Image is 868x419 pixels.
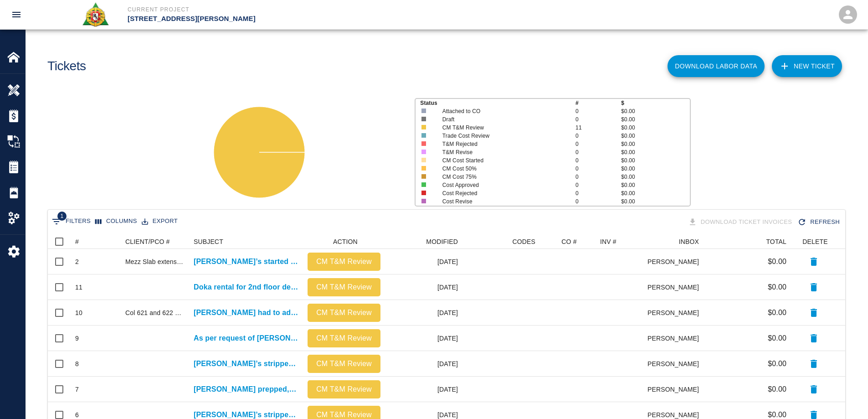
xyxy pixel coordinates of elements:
div: [PERSON_NAME] [648,351,704,377]
p: 0 [575,173,621,181]
p: Status [420,99,575,107]
p: $0.00 [621,165,689,173]
p: 0 [575,148,621,156]
div: [DATE] [385,300,462,326]
p: $0.00 [621,189,689,197]
p: [STREET_ADDRESS][PERSON_NAME] [128,14,483,24]
p: T&M Revise [442,148,562,156]
a: [PERSON_NAME] had to adjust formwork in columns 621 and... [194,307,298,318]
div: [PERSON_NAME] [648,300,704,326]
button: Show filters [50,214,93,229]
p: 11 [575,124,621,132]
div: Col 621 and 622 Corbel change [125,308,185,317]
p: 0 [575,189,621,197]
div: 10 [75,308,82,317]
p: $0.00 [621,181,689,189]
p: Cost Rejected [442,189,562,197]
div: # [75,234,79,249]
p: CM T&M Review [311,307,377,318]
div: Tickets download in groups of 15 [686,214,796,230]
a: [PERSON_NAME] prepped, cleaned and poured extended mezz level slab.... [194,384,298,395]
p: CM T&M Review [311,282,377,293]
div: CLIENT/PCO # [121,234,189,249]
div: Refresh the list [796,214,843,230]
p: T&M Rejected [442,140,562,148]
p: 0 [575,165,621,173]
p: Cost Approved [442,181,562,189]
a: Doka rental for 2nd floor deck . Scheduled to pour... [194,282,298,293]
button: Download Labor Data [668,55,765,77]
div: INBOX [648,234,704,249]
p: $0.00 [621,107,689,115]
p: 0 [575,132,621,140]
div: # [71,234,121,249]
span: 1 [57,212,67,221]
p: $ [621,99,689,107]
a: As per request of [PERSON_NAME], [PERSON_NAME] is [PERSON_NAME] the [PERSON_NAME]... [194,333,298,344]
div: [DATE] [385,377,462,402]
div: 7 [75,385,79,394]
div: CODES [462,234,540,249]
p: $0.00 [768,384,786,395]
div: 2 [75,257,79,266]
div: INV # [596,234,648,249]
div: TOTAL [766,234,786,249]
div: SUBJECT [189,234,303,249]
p: CM Cost Started [442,156,562,165]
p: 0 [575,115,621,124]
p: $0.00 [621,115,689,124]
div: INV # [600,234,616,249]
div: [PERSON_NAME] [648,274,704,300]
p: Cost Revise [442,197,562,206]
p: $0.00 [768,358,786,369]
p: 0 [575,140,621,148]
p: $0.00 [768,256,786,267]
p: CM T&M Review [311,358,377,369]
p: Attached to CO [442,107,562,115]
div: CO # [561,234,576,249]
p: $0.00 [768,307,786,318]
p: 0 [575,107,621,115]
a: NEW TICKET [772,55,842,77]
div: 9 [75,334,79,343]
div: [DATE] [385,274,462,300]
p: CM T&M Review [311,333,377,344]
p: CM Cost 75% [442,173,562,181]
p: CM T&M Review [442,124,562,132]
p: $0.00 [621,124,689,132]
div: DELETE [802,234,827,249]
p: $0.00 [768,333,786,344]
p: $0.00 [621,197,689,206]
a: [PERSON_NAME]’s stripped and reshored mezz slab extension . [194,358,298,369]
a: [PERSON_NAME]’s started drilling dowels for added wall and and slab... [194,256,298,267]
div: [PERSON_NAME] [648,377,704,402]
div: ACTION [303,234,385,249]
div: DELETE [791,234,837,249]
div: [DATE] [385,351,462,377]
button: Refresh [796,214,843,230]
div: CODES [512,234,535,249]
p: 0 [575,156,621,165]
iframe: Chat Widget [822,375,868,419]
div: [DATE] [385,326,462,351]
div: CLIENT/PCO # [125,234,170,249]
div: Mezz Slab extension + wall [125,257,185,266]
p: $0.00 [621,173,689,181]
button: open drawer [5,4,27,26]
p: $0.00 [621,156,689,165]
div: MODIFIED [426,234,458,249]
p: $0.00 [768,282,786,293]
p: Current Project [128,5,483,14]
button: Select columns [93,214,139,228]
div: [DATE] [385,249,462,274]
div: TOTAL [704,234,791,249]
p: CM T&M Review [311,384,377,395]
button: Export [139,214,180,228]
